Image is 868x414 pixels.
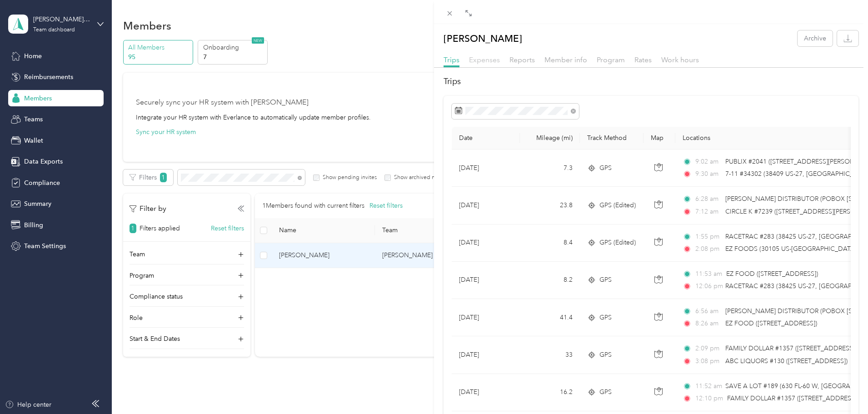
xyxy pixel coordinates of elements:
span: 9:02 am [695,157,721,167]
span: FAMILY DOLLAR #1357 ([STREET_ADDRESS]) [725,344,857,352]
td: 8.4 [520,224,580,262]
span: Member info [544,55,587,64]
span: 6:56 am [695,306,721,316]
td: 33 [520,336,580,374]
span: Expenses [469,55,500,64]
span: Work hours [661,55,699,64]
td: [DATE] [452,336,520,374]
span: 7:12 am [695,207,721,217]
span: GPS (Edited) [599,200,636,210]
td: [DATE] [452,150,520,187]
p: [PERSON_NAME] [444,30,522,46]
iframe: Everlance-gr Chat Button Frame [817,363,868,414]
td: 8.2 [520,262,580,299]
span: FAMILY DOLLAR #1357 ([STREET_ADDRESS]) [727,394,858,402]
td: [DATE] [452,299,520,336]
span: 1:55 pm [695,232,721,242]
td: [DATE] [452,187,520,224]
h2: Trips [444,75,858,88]
span: 12:10 pm [695,394,723,404]
span: 2:08 pm [695,244,721,254]
td: 23.8 [520,187,580,224]
span: Trips [444,55,459,64]
span: 12:06 pm [695,281,721,291]
span: Rates [634,55,652,64]
span: 9:30 am [695,169,721,179]
span: GPS [599,350,612,360]
th: Date [452,127,520,150]
span: 11:53 am [695,269,722,279]
span: GPS [599,275,612,285]
span: 11:52 am [695,381,721,391]
th: Map [644,127,675,150]
span: Reports [509,55,535,64]
span: 8:26 am [695,319,721,329]
th: Mileage (mi) [520,127,580,150]
span: 6:28 am [695,194,721,204]
span: GPS [599,163,612,173]
span: GPS [599,387,612,397]
th: Track Method [580,127,644,150]
span: 3:08 pm [695,356,721,366]
span: ABC LIQUORS #130 ([STREET_ADDRESS]) [725,357,848,365]
span: EZ FOOD ([STREET_ADDRESS]) [726,270,818,278]
span: Program [597,55,625,64]
td: 16.2 [520,374,580,411]
span: GPS [599,313,612,323]
span: EZ FOOD ([STREET_ADDRESS]) [725,319,817,327]
td: [DATE] [452,224,520,262]
span: 2:09 pm [695,344,721,354]
button: Archive [798,30,833,46]
td: 7.3 [520,150,580,187]
td: 41.4 [520,299,580,336]
td: [DATE] [452,262,520,299]
td: [DATE] [452,374,520,411]
span: GPS (Edited) [599,238,636,248]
